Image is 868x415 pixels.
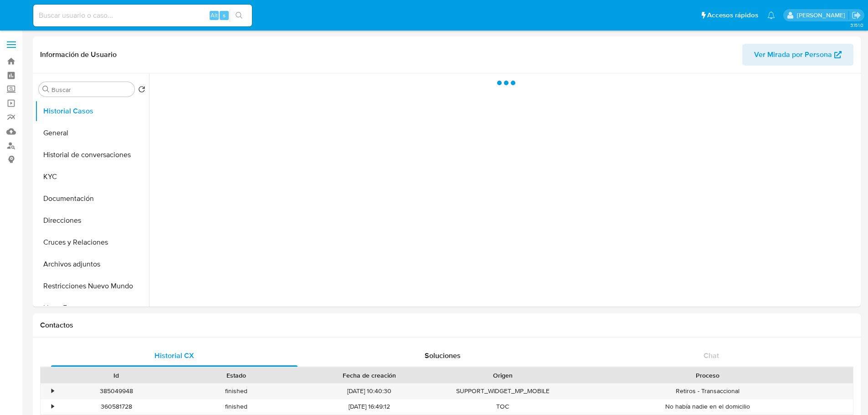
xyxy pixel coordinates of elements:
button: KYC [35,166,149,188]
div: No había nadie en el domicilio [563,399,853,414]
span: Soluciones [425,350,461,361]
div: finished [176,384,296,399]
button: search-icon [230,9,248,22]
button: Listas Externas [35,297,149,319]
div: Fecha de creación [303,371,437,380]
p: erika.juarez@mercadolibre.com.mx [797,11,848,20]
button: General [35,122,149,144]
span: Ver Mirada por Persona [754,44,832,66]
div: Origen [449,371,556,380]
span: Chat [704,350,719,361]
button: Ver Mirada por Persona [742,44,853,66]
div: SUPPORT_WIDGET_MP_MOBILE [443,384,563,399]
input: Buscar [51,86,131,94]
div: • [51,387,54,395]
button: Restricciones Nuevo Mundo [35,275,149,297]
button: Historial Casos [35,100,149,122]
h1: Información de Usuario [40,50,117,59]
div: finished [176,399,296,414]
button: Direcciones [35,210,149,231]
div: Estado [183,371,290,380]
div: 385049948 [56,384,176,399]
button: Volver al orden por defecto [138,86,145,96]
div: [DATE] 16:49:12 [296,399,443,414]
h1: Contactos [40,321,853,330]
div: Proceso [569,371,847,380]
a: Notificaciones [767,11,775,19]
span: Historial CX [154,350,194,361]
div: Retiros - Transaccional [563,384,853,399]
div: [DATE] 10:40:30 [296,384,443,399]
button: Archivos adjuntos [35,253,149,275]
div: 360581728 [56,399,176,414]
div: • [51,402,54,411]
button: Buscar [42,86,50,93]
span: s [223,11,226,20]
div: TOC [443,399,563,414]
a: Salir [852,10,861,20]
div: Id [63,371,170,380]
button: Cruces y Relaciones [35,231,149,253]
span: Accesos rápidos [707,10,758,20]
button: Historial de conversaciones [35,144,149,166]
button: Documentación [35,188,149,210]
input: Buscar usuario o caso... [33,10,252,21]
span: Alt [211,11,218,20]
